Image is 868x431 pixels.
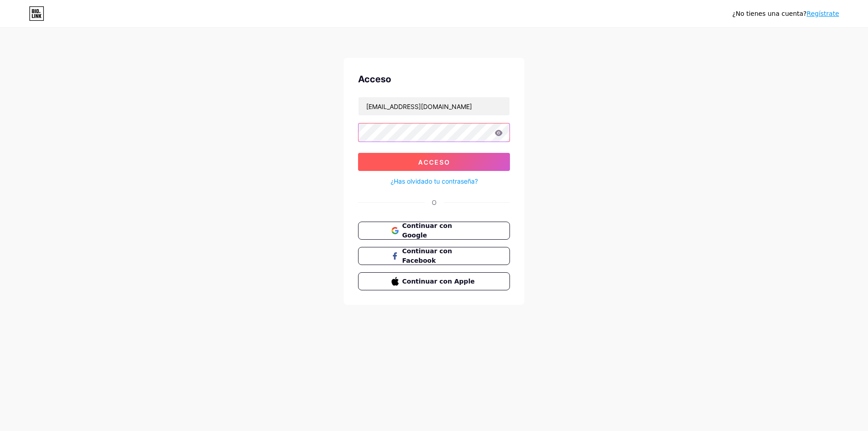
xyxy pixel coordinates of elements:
font: ¿Has olvidado tu contraseña? [391,177,478,185]
font: Acceso [358,74,391,85]
a: ¿Has olvidado tu contraseña? [391,176,478,186]
button: Continuar con Google [358,222,510,240]
button: Acceso [358,153,510,171]
font: Acceso [418,158,450,166]
font: ¿No tienes una cuenta? [732,10,807,17]
font: O [432,199,437,206]
font: Continuar con Apple [402,278,475,285]
button: Continuar con Facebook [358,247,510,265]
font: Continuar con Facebook [402,247,452,264]
button: Continuar con Apple [358,272,510,290]
font: Continuar con Google [402,222,452,239]
input: Nombre de usuario [359,97,509,115]
a: Regístrate [807,10,839,17]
